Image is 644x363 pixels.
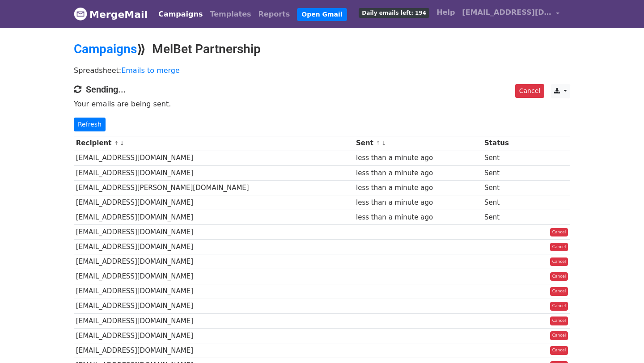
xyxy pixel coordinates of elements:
a: Open Gmail [297,8,347,21]
td: [EMAIL_ADDRESS][DOMAIN_NAME] [74,299,354,313]
td: [EMAIL_ADDRESS][DOMAIN_NAME] [74,328,354,343]
div: less than a minute ago [356,183,480,193]
img: MergeMail logo [74,7,87,21]
td: [EMAIL_ADDRESS][DOMAIN_NAME] [74,165,354,180]
a: Templates [206,5,254,23]
a: Campaigns [155,5,206,23]
td: [EMAIL_ADDRESS][DOMAIN_NAME] [74,210,354,225]
a: ↑ [376,140,381,147]
a: Refresh [74,118,106,131]
a: Cancel [550,287,568,296]
td: Sent [482,210,528,225]
td: Sent [482,180,528,195]
a: Cancel [515,84,544,98]
a: ↓ [119,140,124,147]
span: Daily emails left: 194 [359,8,429,18]
td: [EMAIL_ADDRESS][DOMAIN_NAME] [74,343,354,358]
div: less than a minute ago [356,212,480,223]
a: Reports [255,5,294,23]
td: [EMAIL_ADDRESS][DOMAIN_NAME] [74,254,354,269]
td: [EMAIL_ADDRESS][PERSON_NAME][DOMAIN_NAME] [74,180,354,195]
td: [EMAIL_ADDRESS][DOMAIN_NAME] [74,195,354,210]
td: [EMAIL_ADDRESS][DOMAIN_NAME] [74,240,354,254]
div: less than a minute ago [356,153,480,163]
a: Cancel [550,243,568,252]
p: Your emails are being sent. [74,99,570,109]
td: [EMAIL_ADDRESS][DOMAIN_NAME] [74,151,354,165]
td: [EMAIL_ADDRESS][DOMAIN_NAME] [74,225,354,240]
th: Sent [354,136,482,151]
h2: ⟫ MelBet Partnership [74,42,570,57]
th: Recipient [74,136,354,151]
a: ↓ [381,140,386,147]
td: Sent [482,165,528,180]
a: ↑ [114,140,119,147]
a: [EMAIL_ADDRESS][DOMAIN_NAME] [458,4,563,25]
h4: Sending... [74,84,570,95]
div: less than a minute ago [356,198,480,208]
td: [EMAIL_ADDRESS][DOMAIN_NAME] [74,284,354,299]
a: Cancel [550,272,568,281]
td: [EMAIL_ADDRESS][DOMAIN_NAME] [74,313,354,328]
span: [EMAIL_ADDRESS][DOMAIN_NAME] [462,7,551,18]
td: Sent [482,195,528,210]
a: Help [433,4,458,21]
a: Cancel [550,331,568,340]
a: Cancel [550,346,568,355]
td: Sent [482,151,528,165]
a: Campaigns [74,42,137,56]
a: Cancel [550,257,568,266]
a: Daily emails left: 194 [355,4,433,21]
th: Status [482,136,528,151]
div: less than a minute ago [356,168,480,178]
a: Cancel [550,228,568,237]
a: Cancel [550,317,568,325]
a: Emails to merge [121,66,180,75]
a: Cancel [550,302,568,311]
a: MergeMail [74,5,148,24]
p: Spreadsheet: [74,66,570,75]
td: [EMAIL_ADDRESS][DOMAIN_NAME] [74,269,354,284]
